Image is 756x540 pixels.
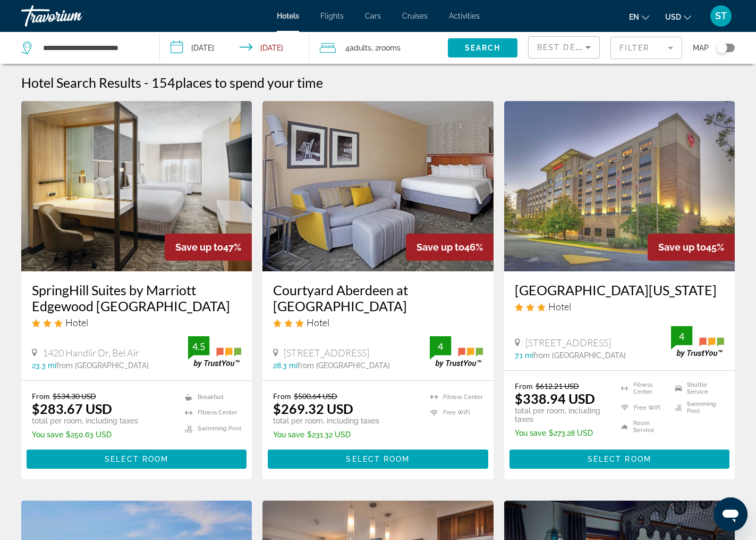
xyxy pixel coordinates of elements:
[425,408,483,418] li: Free WiFi
[693,40,709,55] span: Map
[709,43,735,53] button: Toggle map
[515,391,595,406] ins: $338.94 USD
[449,12,480,20] a: Activities
[515,301,724,312] div: 3 star Hotel
[658,242,706,253] span: Save up to
[175,74,323,90] span: places to spend your time
[402,12,428,20] a: Cruises
[537,41,591,54] mat-select: Sort by
[165,234,252,261] div: 47%
[525,337,611,348] span: [STREET_ADDRESS]
[180,408,241,418] li: Fitness Center
[65,317,88,328] span: Hotel
[284,347,369,359] span: [STREET_ADDRESS]
[425,392,483,402] li: Fitness Center
[32,361,56,370] span: 23.3 mi
[188,340,209,353] div: 4.5
[715,11,727,21] span: ST
[671,330,692,343] div: 4
[277,12,299,20] a: Hotels
[509,452,729,464] a: Select Room
[273,417,379,425] p: total per room, including taxes
[273,401,353,417] ins: $269.32 USD
[188,336,241,368] img: trustyou-badge.svg
[515,406,608,423] p: total per room, including taxes
[268,452,488,464] a: Select Room
[515,282,724,298] a: [GEOGRAPHIC_DATA][US_STATE]
[307,317,329,328] span: Hotel
[32,392,50,401] span: From
[175,242,223,253] span: Save up to
[648,234,735,261] div: 45%
[32,430,138,439] p: $250.63 USD
[273,282,482,314] h3: Courtyard Aberdeen at [GEOGRAPHIC_DATA]
[509,450,729,469] button: Select Room
[515,429,546,437] span: You save
[616,401,670,414] li: Free WiFi
[21,2,128,30] a: Travorium
[533,351,626,360] span: from [GEOGRAPHIC_DATA]
[346,455,410,463] span: Select Room
[536,381,579,391] del: $612.21 USD
[665,13,681,21] span: USD
[27,452,247,464] a: Select Room
[465,44,501,52] span: Search
[298,361,390,370] span: from [GEOGRAPHIC_DATA]
[430,336,483,368] img: trustyou-badge.svg
[160,32,309,64] button: Check-in date: Sep 9, 2025 Check-out date: Sep 12, 2025
[515,351,533,360] span: 7.1 mi
[345,40,371,55] span: 4
[53,392,96,401] del: $534.30 USD
[670,381,724,395] li: Shuttle Service
[616,420,670,434] li: Room Service
[671,326,724,358] img: trustyou-badge.svg
[32,417,138,425] p: total per room, including taxes
[371,40,401,55] span: , 2
[417,242,464,253] span: Save up to
[27,450,247,469] button: Select Room
[448,38,517,57] button: Search
[273,430,379,439] p: $231.32 USD
[273,430,304,439] span: You save
[610,36,682,60] button: Filter
[32,430,63,439] span: You save
[515,429,608,437] p: $273.28 USD
[32,317,241,328] div: 3 star Hotel
[548,301,571,312] span: Hotel
[504,101,735,271] img: Hotel image
[320,12,344,20] a: Flights
[713,497,747,531] iframe: Button to launch messaging window
[273,317,482,328] div: 3 star Hotel
[56,361,149,370] span: from [GEOGRAPHIC_DATA]
[365,12,381,20] a: Cars
[180,392,241,402] li: Breakfast
[379,44,401,52] span: rooms
[707,5,735,27] button: User Menu
[670,401,724,414] li: Swimming Pool
[309,32,448,64] button: Travelers: 4 adults, 0 children
[294,392,337,401] del: $500.64 USD
[32,282,241,314] a: SpringHill Suites by Marriott Edgewood [GEOGRAPHIC_DATA]
[629,9,649,24] button: Change language
[273,361,298,370] span: 28.3 mi
[350,44,371,52] span: Adults
[180,423,241,434] li: Swimming Pool
[616,381,670,395] li: Fitness Center
[105,455,168,463] span: Select Room
[43,347,139,359] span: 1420 Handlir Dr, Bel Air
[537,43,592,52] span: Best Deals
[21,74,141,90] h1: Hotel Search Results
[21,101,252,271] img: Hotel image
[262,101,493,271] img: Hotel image
[32,401,112,417] ins: $283.67 USD
[268,450,488,469] button: Select Room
